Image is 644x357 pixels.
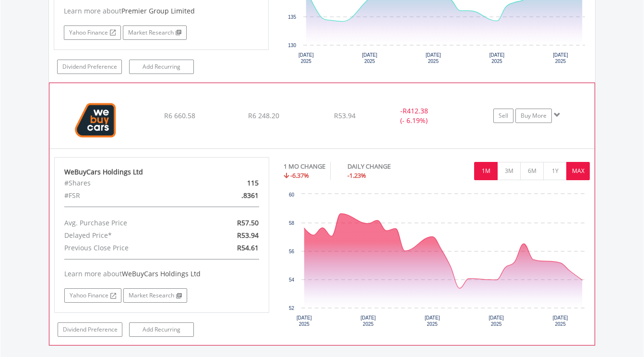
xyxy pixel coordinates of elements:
[196,189,266,202] div: .8361
[57,217,196,229] div: Avg. Purchase Price
[237,243,259,252] span: R54.61
[297,315,312,327] text: [DATE] 2025
[58,322,122,337] a: Dividend Preference
[474,162,498,180] button: 1M
[64,6,259,16] div: Learn more about
[347,162,424,171] div: DAILY CHANGE
[520,162,544,180] button: 6M
[347,171,366,180] span: -1.23%
[122,269,201,278] span: WeBuyCars Holdings Ltd
[123,288,187,303] a: Market Research
[552,315,568,327] text: [DATE] 2025
[288,43,297,48] text: 130
[164,111,195,120] span: R6 660.58
[489,315,504,327] text: [DATE] 2025
[64,25,121,40] a: Yahoo Finance
[196,177,266,189] div: 115
[57,177,196,189] div: #Shares
[288,14,297,20] text: 135
[566,162,590,180] button: MAX
[378,106,450,125] div: - (- 6.19%)
[121,6,195,15] span: Premier Group Limited
[497,162,521,180] button: 3M
[362,52,378,64] text: [DATE] 2025
[290,171,309,180] span: -6.37%
[248,111,279,120] span: R6 248.20
[57,189,196,202] div: #FSR
[57,60,122,74] a: Dividend Preference
[64,288,121,303] a: Yahoo Finance
[288,306,294,311] text: 52
[64,167,259,177] div: WeBuyCars Holdings Ltd
[403,106,428,115] span: R412.38
[284,189,590,333] div: Chart. Highcharts interactive chart.
[493,109,513,123] a: Sell
[284,189,590,333] svg: Interactive chart
[64,269,259,279] div: Learn more about
[288,249,294,254] text: 56
[298,52,314,64] text: [DATE] 2025
[54,95,137,146] img: EQU.ZA.WBC.png
[288,192,294,197] text: 60
[237,231,259,240] span: R53.94
[237,218,259,227] span: R57.50
[553,52,569,64] text: [DATE] 2025
[129,322,194,337] a: Add Recurring
[360,315,376,327] text: [DATE] 2025
[129,60,194,74] a: Add Recurring
[543,162,567,180] button: 1Y
[424,315,440,327] text: [DATE] 2025
[123,25,187,40] a: Market Research
[284,162,325,171] div: 1 MO CHANGE
[515,109,552,123] a: Buy More
[288,221,294,226] text: 58
[288,277,294,283] text: 54
[57,242,196,254] div: Previous Close Price
[426,52,441,64] text: [DATE] 2025
[489,52,505,64] text: [DATE] 2025
[334,111,356,120] span: R53.94
[57,229,196,242] div: Delayed Price*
